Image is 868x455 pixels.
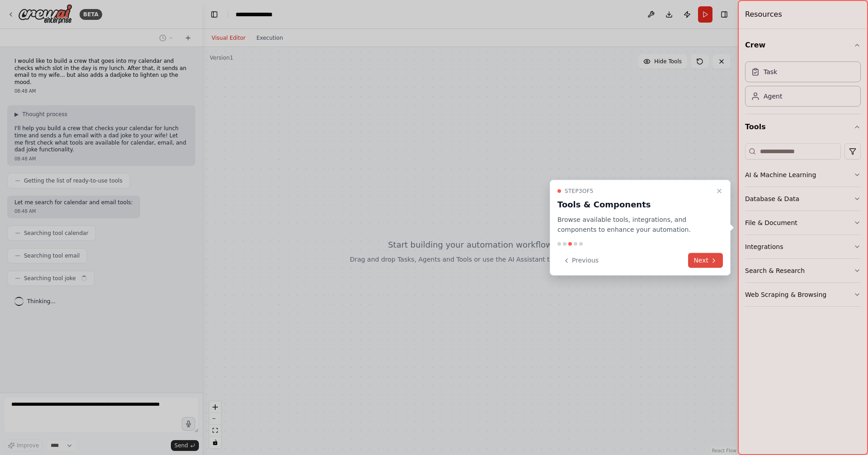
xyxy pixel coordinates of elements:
[565,187,594,194] span: Step 3 of 5
[557,214,712,235] p: Browse available tools, integrations, and components to enhance your automation.
[208,8,221,21] button: Hide left sidebar
[688,253,723,268] button: Next
[557,198,712,211] h3: Tools & Components
[714,185,725,196] button: Close walkthrough
[557,253,604,268] button: Previous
